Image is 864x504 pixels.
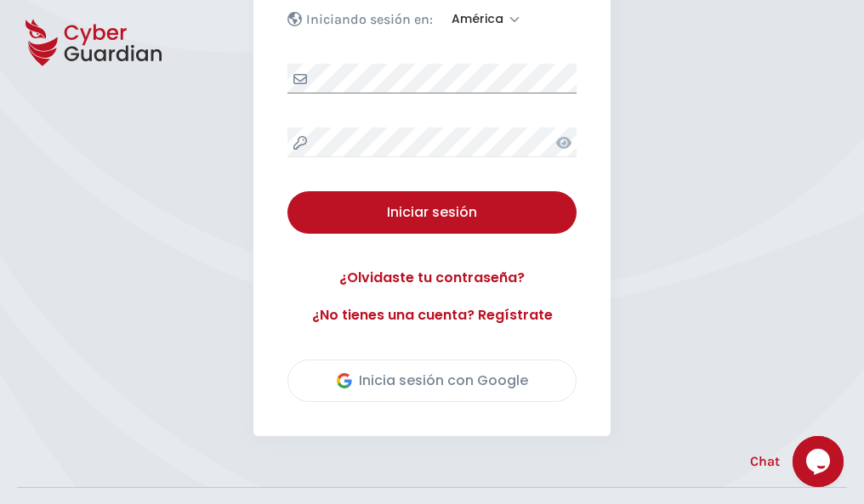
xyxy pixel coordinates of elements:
button: Inicia sesión con Google [287,360,577,402]
button: Iniciar sesión [287,191,577,234]
span: Chat [750,451,780,472]
a: ¿Olvidaste tu contraseña? [287,268,577,288]
div: Iniciar sesión [300,202,564,223]
div: Inicia sesión con Google [337,371,528,391]
iframe: chat widget [793,436,847,487]
a: ¿No tienes una cuenta? Regístrate [287,305,577,326]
